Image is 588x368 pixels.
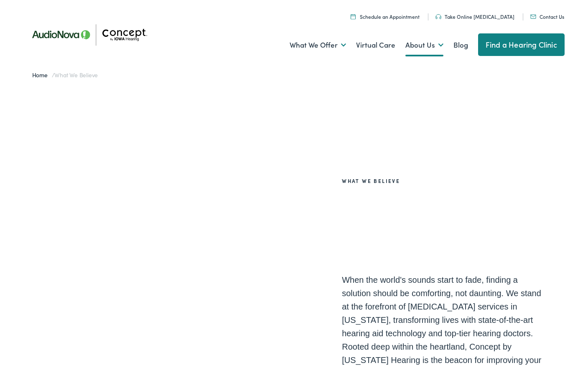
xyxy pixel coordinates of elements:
a: What We Offer [290,30,346,61]
a: Contact Us [530,13,564,20]
img: utility icon [435,14,441,19]
a: Take Online [MEDICAL_DATA] [435,13,514,20]
a: Find a Hearing Clinic [478,33,565,56]
a: Blog [453,30,468,61]
h2: What We Believe [342,178,542,184]
a: Schedule an Appointment [351,13,420,20]
a: Virtual Care [356,30,395,61]
img: A calendar icon to schedule an appointment at Concept by Iowa Hearing. [351,14,356,19]
img: utility icon [530,15,536,19]
a: About Us [405,30,443,61]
